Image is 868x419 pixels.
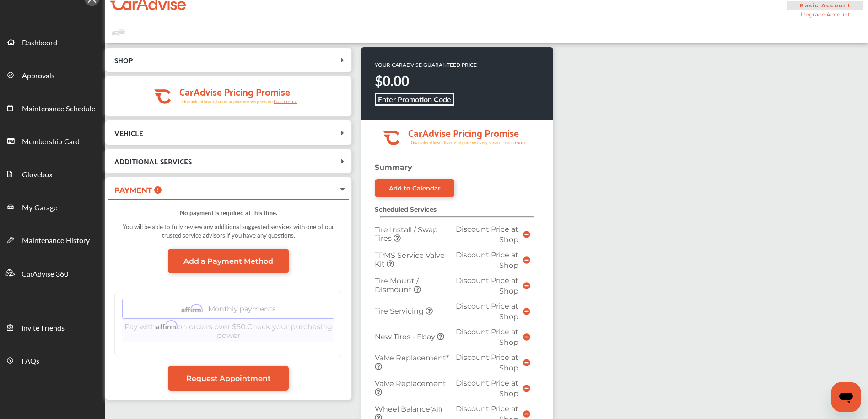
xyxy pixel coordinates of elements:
small: (All) [430,406,442,413]
span: My Garage [22,202,57,214]
span: PAYMENT [114,186,152,195]
tspan: Learn more [274,99,298,104]
a: Dashboard [0,25,104,58]
b: Enter Promotion Code [378,94,451,104]
span: TPMS Service Valve Kit [375,251,445,268]
a: My Garage [0,190,104,223]
span: Discount Price at Shop [456,276,518,295]
strong: No payment is required at this time. [180,208,277,217]
span: Add a Payment Method [183,257,273,266]
strong: Summary [375,163,412,172]
div: Add to Calendar [389,185,441,192]
span: Tire Install / Swap Tires [375,225,438,243]
span: CarAdvise 360 [22,268,68,280]
a: Glovebox [0,157,104,190]
span: Maintenance History [22,235,90,247]
div: You will be able to fully review any additional suggested services with one of our trusted servic... [114,218,342,249]
span: Valve Replacement [375,379,446,388]
span: Discount Price at Shop [456,353,518,372]
strong: $0.00 [375,71,409,90]
tspan: Guaranteed lower than retail price on every service. [411,140,502,146]
span: VEHICLE [114,126,143,139]
span: Discount Price at Shop [456,327,518,347]
span: Basic Account [787,1,863,10]
span: Glovebox [22,169,53,181]
span: Dashboard [22,37,57,49]
a: Membership Card [0,124,104,157]
iframe: Button to launch messaging window [831,382,861,412]
a: Add to Calendar [375,179,454,197]
img: placeholder_car.fcab19be.svg [112,27,125,38]
a: Request Appointment [168,366,289,391]
span: Request Appointment [186,374,271,383]
span: FAQs [22,355,39,367]
tspan: CarAdvise Pricing Promise [408,124,519,141]
span: ADDITIONAL SERVICES [114,155,192,167]
span: Discount Price at Shop [456,225,518,244]
span: Wheel Balance [375,405,442,414]
a: Approvals [0,58,104,91]
tspan: Guaranteed lower than retail price on every service. [182,98,274,104]
span: Discount Price at Shop [456,250,518,270]
span: Discount Price at Shop [456,379,518,398]
a: Maintenance History [0,223,104,256]
a: Maintenance Schedule [0,91,104,124]
span: Invite Friends [22,322,65,334]
tspan: CarAdvise Pricing Promise [179,83,290,99]
strong: Scheduled Services [375,206,437,213]
span: Discount Price at Shop [456,302,518,321]
span: Upgrade Account [787,11,864,18]
span: Tire Servicing [375,307,426,316]
span: Membership Card [22,136,80,148]
p: YOUR CARADVISE GUARANTEED PRICE [375,61,477,69]
span: Tire Mount / Dismount [375,277,419,294]
span: Approvals [22,70,54,82]
tspan: Learn more [502,140,527,145]
span: Valve Replacement* [375,354,449,362]
span: New Tires - Ebay [375,332,437,341]
span: SHOP [114,54,133,66]
a: Add a Payment Method [168,249,289,273]
span: Maintenance Schedule [22,103,95,115]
